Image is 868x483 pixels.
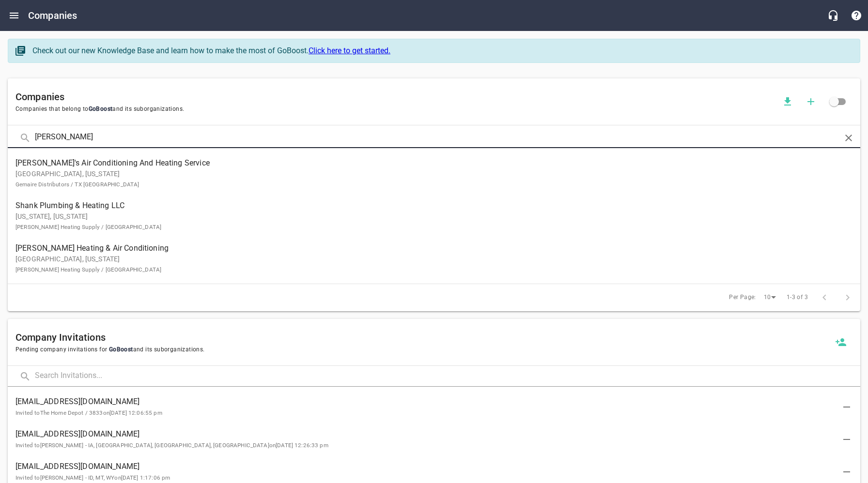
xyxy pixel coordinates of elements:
span: Pending company invitations for and its suborganizations. [15,345,829,355]
span: 1-3 of 3 [787,293,808,302]
small: [PERSON_NAME] Heating Supply / [GEOGRAPHIC_DATA] [15,224,161,230]
p: [US_STATE], [US_STATE] [15,211,837,232]
span: GoBoost [107,346,133,353]
input: Search Invitations... [35,366,860,387]
span: [PERSON_NAME] Heating & Air Conditioning [15,242,837,254]
small: Invited to [PERSON_NAME] - IA, [GEOGRAPHIC_DATA], [GEOGRAPHIC_DATA], [GEOGRAPHIC_DATA] on [DATE] ... [15,442,328,449]
span: [EMAIL_ADDRESS][DOMAIN_NAME] [15,428,837,440]
span: Shank Plumbing & Heating LLC [15,200,837,211]
p: [GEOGRAPHIC_DATA], [US_STATE] [15,169,837,189]
a: [PERSON_NAME]'s Air Conditioning And Heating Service[GEOGRAPHIC_DATA], [US_STATE]Gemaire Distribu... [8,152,860,195]
h6: Company Invitations [15,330,829,345]
p: [GEOGRAPHIC_DATA], [US_STATE] [15,254,837,274]
span: [EMAIL_ADDRESS][DOMAIN_NAME] [15,461,837,472]
div: 10 [760,291,779,304]
button: Live Chat [821,4,845,27]
small: Invited to The Home Depot / 3833 on [DATE] 12:06:55 pm [15,409,162,416]
span: Per Page: [729,293,756,302]
span: GoBoost [89,106,113,112]
span: Click to view all companies [822,90,846,113]
button: Download companies [776,90,799,113]
button: Open drawer [2,4,26,27]
a: [PERSON_NAME] Heating & Air Conditioning[GEOGRAPHIC_DATA], [US_STATE][PERSON_NAME] Heating Supply... [8,237,860,280]
a: Shank Plumbing & Heating LLC[US_STATE], [US_STATE][PERSON_NAME] Heating Supply / [GEOGRAPHIC_DATA] [8,195,860,237]
button: Add a new company [799,90,822,113]
small: Gemaire Distributors / TX [GEOGRAPHIC_DATA] [15,181,139,188]
button: Support Portal [845,4,868,27]
h6: Companies [15,89,776,105]
span: [PERSON_NAME]'s Air Conditioning And Heating Service [15,157,837,169]
h6: Companies [28,8,77,23]
span: [EMAIL_ADDRESS][DOMAIN_NAME] [15,396,837,408]
span: Companies that belong to and its suborganizations. [15,105,776,114]
button: Delete Invitation [835,395,858,419]
input: Search Companies... [35,127,833,148]
small: Invited to [PERSON_NAME] - ID, MT, WY on [DATE] 1:17:06 pm [15,474,170,481]
button: Invite a new company [829,331,852,354]
button: Delete Invitation [835,428,858,451]
a: Click here to get started. [309,46,390,55]
small: [PERSON_NAME] Heating Supply / [GEOGRAPHIC_DATA] [15,266,161,273]
div: Check out our new Knowledge Base and learn how to make the most of GoBoost. [32,45,850,57]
